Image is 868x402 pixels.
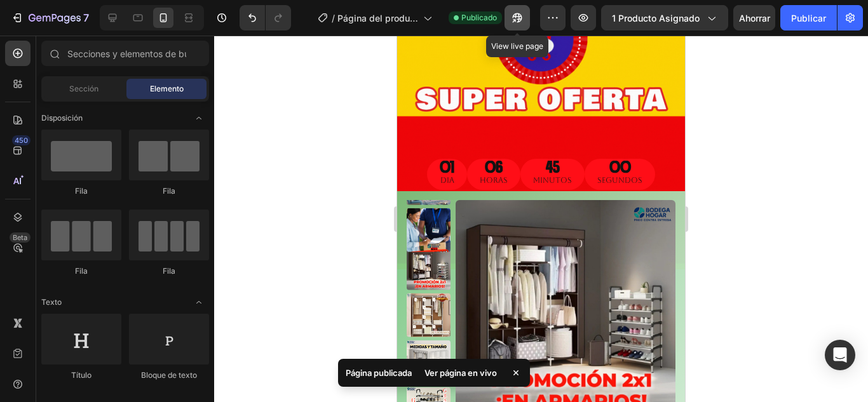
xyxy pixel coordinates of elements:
[601,5,728,30] button: 1 producto asignado
[41,297,62,307] font: Texto
[75,266,88,276] font: Fila
[346,368,412,378] font: Página publicada
[69,84,98,93] font: Sección
[163,266,175,276] font: Fila
[825,340,855,370] div: Abrir Intercom Messenger
[739,13,770,23] font: Ahorrar
[189,108,209,128] span: Abrir con palanca
[83,11,89,24] font: 7
[189,292,209,312] span: Abrir con palanca
[332,13,335,23] font: /
[791,13,826,23] font: Publicar
[733,5,775,30] button: Ahorrar
[240,5,291,30] div: Deshacer/Rehacer
[337,13,418,64] font: Página del producto - [DATE][PERSON_NAME] 20:30:48
[15,136,28,145] font: 450
[780,5,837,30] button: Publicar
[461,13,497,22] font: Publicado
[75,186,88,196] font: Fila
[163,186,175,196] font: Fila
[424,368,497,378] font: Ver página en vivo
[13,233,27,242] font: Beta
[141,370,197,380] font: Bloque de texto
[612,13,700,23] font: 1 producto asignado
[150,84,184,93] font: Elemento
[397,36,685,402] iframe: Área de diseño
[41,113,83,123] font: Disposición
[41,41,209,66] input: Secciones y elementos de búsqueda
[5,5,95,30] button: 7
[71,370,92,380] font: Título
